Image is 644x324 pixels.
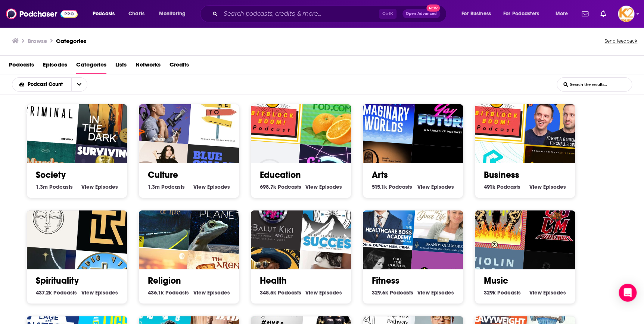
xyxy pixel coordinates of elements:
[12,77,99,92] h2: Choose List sort
[188,84,252,148] img: Take Me To Travel Podcast
[36,289,77,296] a: 437.2k Spirituality Podcasts
[417,289,430,296] span: View
[148,183,160,190] span: 1.3m
[529,183,566,190] a: View Business Episodes
[53,289,77,296] span: Podcasts
[579,7,591,20] a: Show notifications dropdown
[36,275,79,286] a: Spirituality
[412,84,476,148] img: Gay Future
[56,37,86,44] h1: Categories
[36,169,66,180] a: Society
[503,9,539,19] span: For Podcasters
[260,183,276,190] span: 698.7k
[305,289,342,296] a: View Health Episodes
[464,80,529,144] img: The BitBlockBoom Bitcoin Podcast
[497,289,521,296] span: Podcasts
[128,80,193,144] img: The Jordan Harbinger Show
[148,275,181,286] a: Religion
[12,82,71,87] button: open menu
[43,59,67,74] a: Episodes
[95,183,118,190] span: Episodes
[300,190,364,254] img: The Real Stories Behind Success
[319,183,342,190] span: Episodes
[16,186,81,250] div: Esencias de ALQVIMIA
[484,289,496,296] span: 329k
[352,80,417,144] img: Imaginary Worlds
[9,59,34,74] a: Podcasts
[389,183,412,190] span: Podcasts
[128,186,193,250] img: One Third of Life
[618,6,634,22] span: Logged in as K2Krupp
[618,6,634,22] button: Show profile menu
[402,9,440,18] button: Open AdvancedNew
[543,183,566,190] span: Episodes
[529,183,542,190] span: View
[95,289,118,296] span: Episodes
[76,190,140,254] img: The Reluctant Thought Leader Podcast
[16,80,81,144] img: Criminal
[240,80,305,144] div: The BitBlockBoom Bitcoin Podcast
[417,183,430,190] span: View
[240,186,305,250] img: The Balut Kiki Project
[6,7,78,21] a: Podchaser - Follow, Share and Rate Podcasts
[619,284,637,302] div: Open Intercom Messenger
[93,9,115,19] span: Podcasts
[278,289,301,296] span: Podcasts
[76,59,106,74] a: Categories
[148,289,189,296] a: 436.1k Religion Podcasts
[412,190,476,254] img: Heal Yourself. Change Your Life™
[529,289,542,296] span: View
[81,183,118,190] a: View Society Episodes
[193,183,230,190] a: View Culture Episodes
[71,78,87,91] button: open menu
[543,289,566,296] span: Episodes
[305,183,318,190] span: View
[260,289,276,296] span: 348.5k
[49,183,73,190] span: Podcasts
[148,183,185,190] a: 1.3m Culture Podcasts
[115,59,127,74] a: Lists
[136,59,161,74] a: Networks
[207,289,230,296] span: Episodes
[319,289,342,296] span: Episodes
[188,190,252,254] img: Sentient Planet
[417,289,454,296] a: View Fitness Episodes
[484,169,519,180] a: Business
[390,289,413,296] span: Podcasts
[207,183,230,190] span: Episodes
[524,190,588,254] img: CGCM Podcast
[165,289,189,296] span: Podcasts
[352,186,417,250] img: Healthcare Boss Academy Podcast
[28,82,65,87] span: Podcast Count
[81,289,118,296] a: View Spirituality Episodes
[221,8,379,20] input: Search podcasts, credits, & more...
[260,289,301,296] a: 348.5k Health Podcasts
[193,289,230,296] a: View Religion Episodes
[260,275,287,286] a: Health
[372,275,399,286] a: Fitness
[76,84,140,148] img: In The Dark
[529,289,566,296] a: View Music Episodes
[464,186,529,250] img: Podder Than Hell Podcast
[148,169,178,180] a: Culture
[372,289,413,296] a: 329.6k Fitness Podcasts
[161,183,185,190] span: Podcasts
[372,183,412,190] a: 515.1k Arts Podcasts
[124,8,149,20] a: Charts
[524,84,588,148] div: Authority Hacker Podcast – AI & Automation for Small biz & Marketers
[431,289,454,296] span: Episodes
